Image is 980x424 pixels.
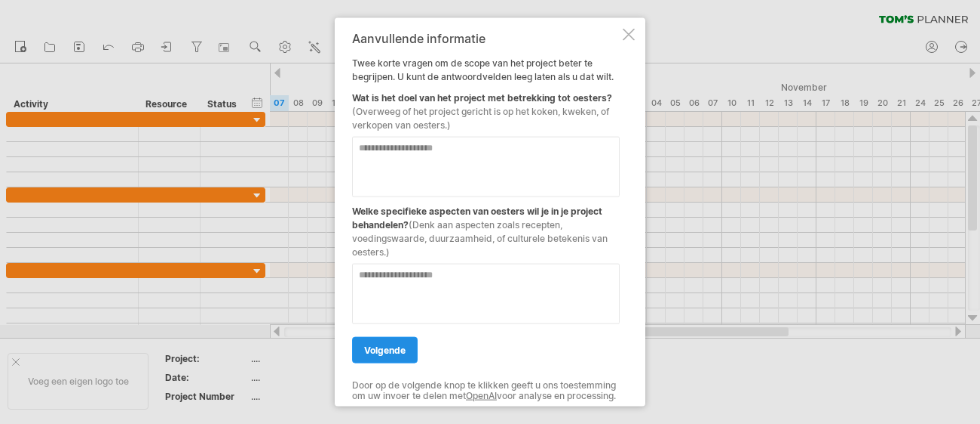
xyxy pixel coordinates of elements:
a: OpenAI [466,390,497,401]
span: volgende [364,344,406,355]
div: Welke specifieke aspecten van oesters wil je in je project behandelen? [352,197,620,258]
div: Wat is het doel van het project met betrekking tot oesters? [352,83,620,132]
div: Twee korte vragen om de scope van het project beter te begrijpen. U kunt de antwoordvelden leeg l... [352,31,620,393]
div: Aanvullende informatie [352,31,620,45]
span: (Overweeg of het project gericht is op het koken, kweken, of verkopen van oesters.) [352,105,609,130]
div: Door op de volgende knop te klikken geeft u ons toestemming om uw invoer te delen met voor analys... [352,379,620,401]
span: (Denk aan aspecten zoals recepten, voedingswaarde, duurzaamheid, of culturele betekenis van oeste... [352,218,608,257]
a: volgende [352,336,418,363]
